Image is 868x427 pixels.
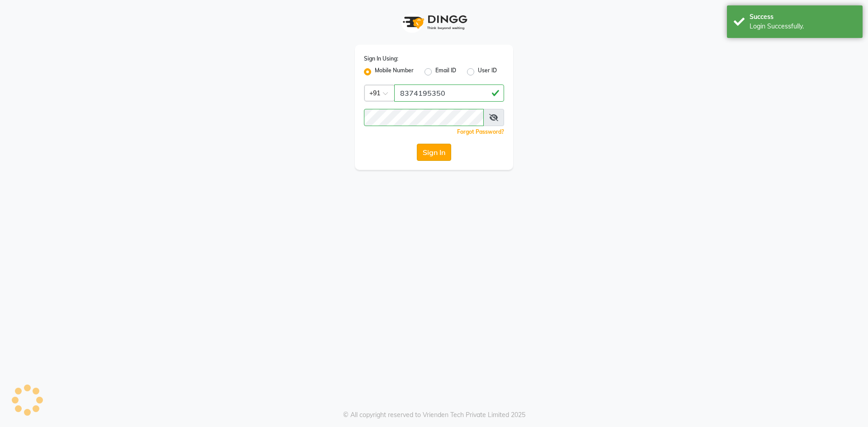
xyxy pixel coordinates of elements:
label: User ID [478,66,497,77]
a: Forgot Password? [457,128,504,135]
img: logo1.svg [398,9,470,36]
div: Login Successfully. [750,22,856,31]
label: Email ID [435,66,456,77]
input: Username [364,109,484,126]
input: Username [394,84,504,102]
label: Sign In Using: [364,55,398,63]
div: Success [750,12,856,22]
button: Sign In [417,144,451,161]
label: Mobile Number [375,66,414,77]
